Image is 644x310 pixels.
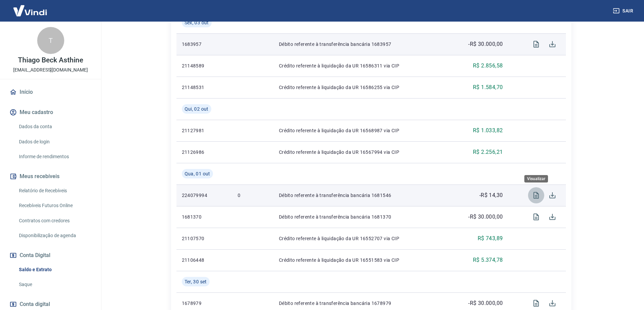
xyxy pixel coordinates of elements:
p: Crédito referente à liquidação da UR 16586255 via CIP [279,84,443,91]
button: Conta Digital [8,248,93,263]
p: R$ 2.856,58 [473,62,503,70]
p: 21107570 [182,235,227,242]
p: R$ 2.256,21 [473,148,503,156]
p: 1683957 [182,41,227,48]
p: -R$ 30.000,00 [468,40,503,48]
p: Débito referente à transferência bancária 1683957 [279,41,443,48]
p: 21126986 [182,149,227,156]
button: Sair [612,5,636,17]
span: Download [544,187,560,203]
span: Visualizar [528,187,544,203]
a: Contratos com credores [16,214,93,228]
div: Visualizar [524,175,548,182]
p: Débito referente à transferência bancária 1681370 [279,214,443,220]
a: Dados de login [16,135,93,149]
p: Crédito referente à liquidação da UR 16586311 via CIP [279,62,443,69]
a: Saque [16,278,93,291]
a: Recebíveis Futuros Online [16,199,93,213]
p: R$ 743,89 [478,234,503,243]
p: Débito referente à transferência bancária 1678979 [279,300,443,307]
p: Crédito referente à liquidação da UR 16568987 via CIP [279,127,443,134]
span: Visualizar [528,209,544,225]
span: Download [544,209,560,225]
a: Dados da conta [16,120,93,134]
button: Meu cadastro [8,105,93,120]
p: Crédito referente à liquidação da UR 16567994 via CIP [279,149,443,156]
a: Saldo e Extrato [16,263,93,277]
p: 21148589 [182,62,227,69]
p: -R$ 14,30 [479,191,503,199]
span: Qua, 01 out [185,170,210,177]
p: 1681370 [182,214,227,220]
div: T [37,27,64,54]
span: Conta digital [20,300,50,309]
p: 21148531 [182,84,227,91]
p: Crédito referente à liquidação da UR 16551583 via CIP [279,257,443,263]
p: [EMAIL_ADDRESS][DOMAIN_NAME] [13,66,88,74]
p: Débito referente à transferência bancária 1681546 [279,192,443,199]
span: Download [544,36,560,52]
span: Qui, 02 out [185,106,209,112]
button: Meus recebíveis [8,169,93,184]
p: R$ 5.374,78 [473,256,503,264]
p: Thiago Beck Asthine [18,57,83,64]
p: Crédito referente à liquidação da UR 16552707 via CIP [279,235,443,242]
a: Relatório de Recebíveis [16,184,93,198]
a: Disponibilização de agenda [16,229,93,243]
span: Ter, 30 set [185,278,207,285]
p: 224079994 [182,192,227,199]
p: -R$ 30.000,00 [468,213,503,221]
span: Sex, 03 out [185,19,209,26]
p: 0 [238,192,268,199]
img: Vindi [8,0,52,21]
p: 21127981 [182,127,227,134]
a: Início [8,85,93,100]
p: R$ 1.033,82 [473,126,503,135]
p: -R$ 30.000,00 [468,299,503,307]
span: Visualizar [528,36,544,52]
p: R$ 1.584,70 [473,83,503,91]
a: Informe de rendimentos [16,150,93,164]
p: 1678979 [182,300,227,307]
p: 21106448 [182,257,227,263]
